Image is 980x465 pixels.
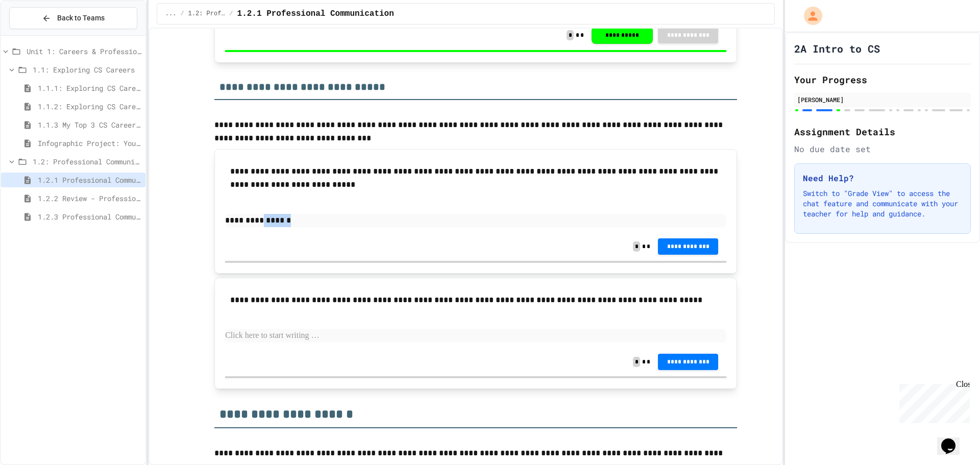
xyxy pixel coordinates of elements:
button: Back to Teams [9,7,137,29]
span: 1.1.2: Exploring CS Careers - Review [38,101,141,112]
p: Switch to "Grade View" to access the chat feature and communicate with your teacher for help and ... [803,188,962,219]
iframe: chat widget [937,424,970,455]
span: 1.2.1 Professional Communication [38,175,141,185]
h2: Assignment Details [794,125,971,139]
span: 1.2.3 Professional Communication Challenge [38,211,141,222]
span: Unit 1: Careers & Professionalism [27,46,141,57]
div: My Account [793,4,825,28]
h2: Your Progress [794,72,971,87]
span: 1.2: Professional Communication [188,10,226,18]
span: Back to Teams [57,13,105,23]
span: 1.2: Professional Communication [33,156,141,167]
iframe: chat widget [895,380,970,423]
div: [PERSON_NAME] [797,95,968,104]
span: / [229,10,233,18]
span: 1.1.1: Exploring CS Careers [38,83,141,93]
h1: 2A Intro to CS [794,41,880,56]
span: 1.2.1 Professional Communication [237,8,394,20]
div: No due date set [794,143,971,155]
span: 1.2.2 Review - Professional Communication [38,193,141,204]
div: Chat with us now!Close [4,4,70,65]
span: 1.1: Exploring CS Careers [33,64,141,75]
span: ... [165,10,177,18]
span: 1.1.3 My Top 3 CS Careers! [38,119,141,130]
span: / [180,10,184,18]
h3: Need Help? [803,172,962,184]
span: Infographic Project: Your favorite CS [38,138,141,149]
